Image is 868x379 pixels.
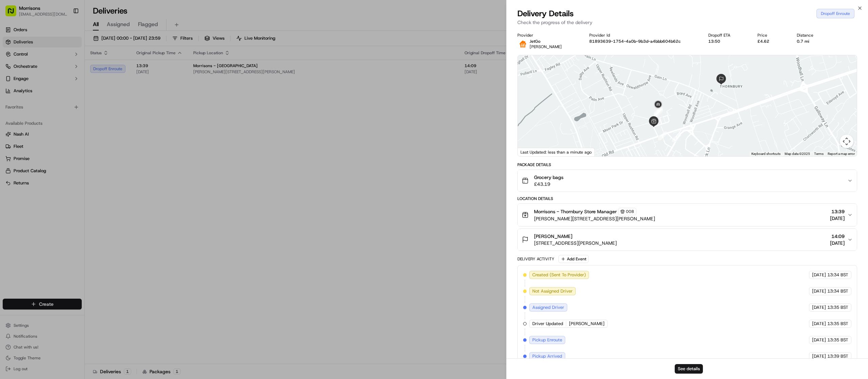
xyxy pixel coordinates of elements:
button: Add Event [558,255,589,263]
span: Morrisons - Thornbury Store Manager [534,208,617,215]
span: Pylon [67,115,82,120]
span: [PERSON_NAME] [530,44,562,49]
button: Start new chat [115,67,123,75]
div: 13:50 [708,39,747,44]
span: 13:34 BST [827,288,848,294]
p: JetGo [530,39,562,44]
span: 14:09 [830,233,845,240]
span: Knowledge Base [14,99,52,105]
a: Open this area in Google Maps (opens a new window) [519,147,542,156]
input: Got a question? Start typing here... [18,44,122,51]
div: Price [757,33,786,38]
span: [DATE] [812,353,826,359]
div: We're available if you need us! [23,72,86,77]
button: See details [675,364,703,374]
span: [STREET_ADDRESS][PERSON_NAME] [534,240,617,246]
div: 0.7 mi [797,39,830,44]
span: Assigned Driver [532,304,564,311]
img: Google [519,147,542,156]
a: Powered byPylon [48,115,82,120]
span: [DATE] [830,240,845,246]
span: Pickup Arrived [532,353,562,359]
img: 1736555255976-a54dd68f-1ca7-489b-9aae-adbdc363a1c4 [7,65,19,77]
span: 008 [626,209,634,214]
div: 1 [672,133,681,142]
div: £4.62 [757,39,786,44]
img: Nash [7,7,20,21]
span: [DATE] [812,321,826,327]
span: [DATE] [830,215,845,222]
div: 2 [658,132,667,140]
div: Distance [797,33,830,38]
span: [PERSON_NAME] [569,321,605,327]
span: Not Assigned Driver [532,288,573,294]
div: Delivery Activity [517,256,554,262]
span: Grocery bags [534,174,564,181]
span: Driver Updated [532,321,563,327]
a: Terms (opens in new tab) [814,152,824,156]
div: Last Updated: less than a minute ago [518,148,595,156]
div: 💻 [57,99,63,105]
span: [DATE] [812,272,826,278]
button: Grocery bags£43.19 [518,170,857,192]
button: Map camera controls [840,135,853,148]
span: 13:35 BST [827,337,848,343]
span: Pickup Enroute [532,337,562,343]
span: 13:34 BST [827,272,848,278]
p: Check the progress of the delivery [517,19,857,26]
span: Delivery Details [517,8,574,19]
a: Report a map error [828,152,855,156]
span: 13:39 BST [827,353,848,359]
button: 81893639-1754-4a0b-9b3d-a4bbb604b62c [589,39,681,44]
a: 💻API Documentation [55,96,112,108]
p: Welcome 👋 [7,27,123,38]
span: 13:39 [830,208,845,215]
span: £43.19 [534,181,564,187]
span: [PERSON_NAME][STREET_ADDRESS][PERSON_NAME] [534,215,655,222]
span: [DATE] [812,288,826,294]
span: Map data ©2025 [785,152,810,156]
a: 📗Knowledge Base [4,96,55,108]
div: Start new chat [23,65,111,72]
span: [DATE] [812,337,826,343]
div: 📗 [7,99,12,105]
span: Created (Sent To Provider) [532,272,586,278]
button: Keyboard shortcuts [751,152,781,156]
img: justeat_logo.png [517,39,528,49]
div: Package Details [517,162,857,167]
button: [PERSON_NAME][STREET_ADDRESS][PERSON_NAME]14:09[DATE] [518,229,857,251]
div: Provider Id [589,33,697,38]
div: Location Details [517,196,857,201]
div: Dropoff ETA [708,33,747,38]
button: Morrisons - Thornbury Store Manager008[PERSON_NAME][STREET_ADDRESS][PERSON_NAME]13:39[DATE] [518,204,857,226]
div: 5 [654,107,663,116]
div: Provider [517,33,578,38]
span: 13:35 BST [827,321,848,327]
span: API Documentation [64,99,109,105]
span: 13:35 BST [827,304,848,311]
span: [DATE] [812,304,826,311]
span: [PERSON_NAME] [534,233,572,240]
